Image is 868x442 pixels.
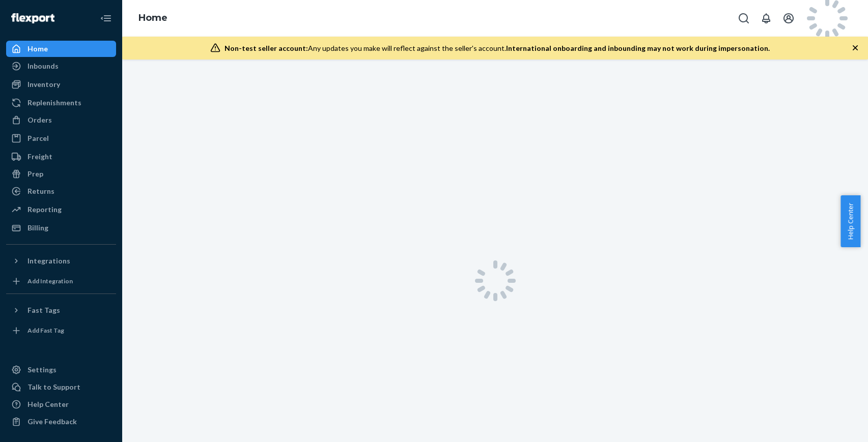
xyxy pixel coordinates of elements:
div: Give Feedback [27,417,77,427]
a: Help Center [6,396,116,412]
a: Home [138,12,167,23]
div: Orders [27,115,52,125]
div: Integrations [27,256,70,266]
a: Returns [6,183,116,199]
a: Freight [6,149,116,165]
a: Inbounds [6,58,116,74]
div: Any updates you make will reflect against the seller's account. [225,43,770,53]
a: Settings [6,362,116,378]
div: Returns [27,186,54,196]
button: Fast Tags [6,302,116,318]
ol: breadcrumbs [130,4,176,33]
div: Inbounds [27,61,59,71]
div: Home [27,44,48,54]
div: Prep [27,169,43,179]
a: Prep [6,166,116,182]
a: Add Fast Tag [6,322,116,339]
div: Add Fast Tag [27,326,64,335]
button: Close Navigation [96,8,116,28]
button: Open account menu [778,8,799,28]
div: Inventory [27,79,60,90]
button: Talk to Support [6,379,116,395]
img: Flexport logo [11,13,54,23]
div: Add Integration [27,277,73,285]
div: Billing [27,223,48,233]
a: Orders [6,112,116,128]
button: Integrations [6,253,116,269]
div: Replenishments [27,98,81,108]
div: Fast Tags [27,305,60,315]
a: Add Integration [6,273,116,289]
button: Open Search Box [734,8,754,28]
div: Reporting [27,204,62,215]
a: Inventory [6,76,116,93]
div: Help Center [27,399,69,409]
div: Talk to Support [27,382,80,392]
div: Settings [27,365,57,375]
a: Parcel [6,130,116,146]
button: Open notifications [756,8,776,28]
a: Home [6,41,116,57]
button: Give Feedback [6,414,116,430]
span: International onboarding and inbounding may not work during impersonation. [506,44,770,52]
div: Freight [27,152,52,162]
a: Billing [6,220,116,236]
span: Non-test seller account: [225,44,308,52]
div: Parcel [27,133,49,143]
a: Reporting [6,201,116,218]
button: Help Center [841,195,860,247]
a: Replenishments [6,95,116,111]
